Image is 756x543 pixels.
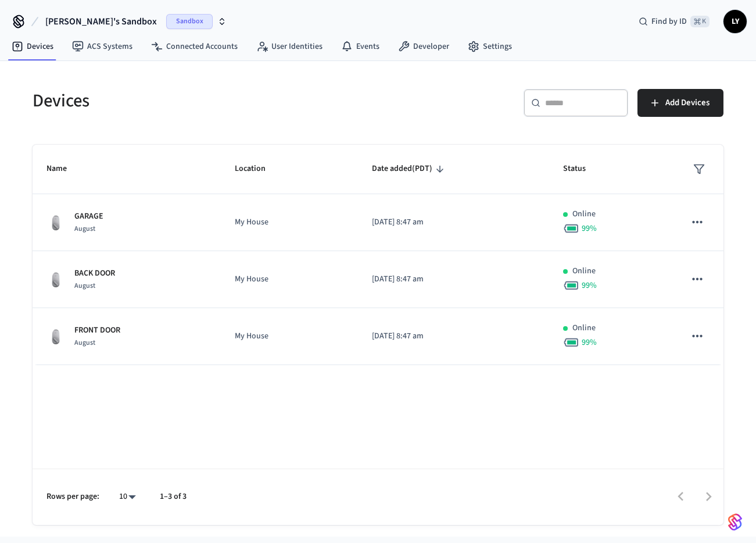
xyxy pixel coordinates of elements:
[725,11,746,32] span: LY
[572,322,596,334] p: Online
[235,216,343,228] p: My House
[45,15,157,28] span: [PERSON_NAME]'s Sandbox
[372,160,447,178] span: Date added(PDT)
[160,491,187,503] p: 1–3 of 3
[63,36,142,57] a: ACS Systems
[332,36,389,57] a: Events
[142,36,247,57] a: Connected Accounts
[33,89,371,113] h5: Devices
[2,36,63,57] a: Devices
[372,216,536,228] p: [DATE] 8:47 am
[389,36,458,57] a: Developer
[637,89,723,117] button: Add Devices
[74,267,115,280] p: BACK DOOR
[74,281,95,291] span: August
[46,213,65,232] img: August Wifi Smart Lock 3rd Gen, Silver, Front
[166,14,213,29] span: Sandbox
[33,145,723,365] table: sticky table
[46,491,99,503] p: Rows per page:
[665,95,710,110] span: Add Devices
[582,223,597,234] span: 99 %
[46,270,65,289] img: August Wifi Smart Lock 3rd Gen, Silver, Front
[46,160,82,178] span: Name
[74,210,103,223] p: GARAGE
[74,224,95,234] span: August
[372,273,536,285] p: [DATE] 8:47 am
[113,488,141,505] div: 10
[235,330,343,342] p: My House
[563,160,601,178] span: Status
[582,280,597,291] span: 99 %
[690,16,710,27] span: ⌘ K
[235,160,281,178] span: Location
[651,16,687,27] span: Find by ID
[46,327,65,346] img: August Wifi Smart Lock 3rd Gen, Silver, Front
[235,273,343,285] p: My House
[723,10,747,33] button: LY
[458,36,521,57] a: Settings
[247,36,332,57] a: User Identities
[74,324,120,337] p: FRONT DOOR
[728,513,742,531] img: SeamLogoGradient.69752ec5.svg
[629,11,719,32] div: Find by ID⌘ K
[74,338,95,348] span: August
[572,208,596,220] p: Online
[372,330,536,342] p: [DATE] 8:47 am
[572,265,596,277] p: Online
[582,337,597,348] span: 99 %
